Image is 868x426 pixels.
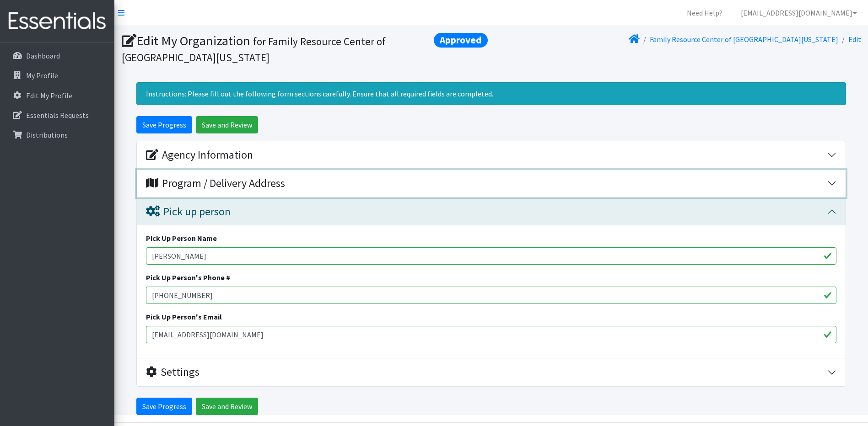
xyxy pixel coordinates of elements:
button: Agency Information [137,141,846,169]
div: Instructions: Please fill out the following form sections carefully. Ensure that all required fie... [136,82,846,105]
p: Essentials Requests [26,111,89,120]
div: Settings [146,366,199,379]
small: for Family Resource Center of [GEOGRAPHIC_DATA][US_STATE] [122,35,386,64]
button: Program / Delivery Address [137,170,846,197]
a: Need Help? [679,4,730,22]
a: My Profile [4,66,111,85]
a: Essentials Requests [4,106,111,124]
a: Family Resource Center of [GEOGRAPHIC_DATA][US_STATE] [650,35,838,44]
a: Edit [848,35,861,44]
span: Approved [434,33,488,48]
a: Edit My Profile [4,86,111,105]
label: Pick Up Person Name [146,233,217,244]
div: Program / Delivery Address [146,177,285,190]
p: My Profile [26,71,58,80]
input: Save Progress [136,398,192,415]
button: Pick up person [137,198,846,226]
label: Pick Up Person's Phone # [146,272,230,283]
img: HumanEssentials [4,6,111,37]
input: Save and Review [196,398,258,415]
p: Dashboard [26,51,60,60]
a: Distributions [4,126,111,144]
div: Agency Information [146,149,253,162]
a: Dashboard [4,47,111,65]
button: Settings [137,358,846,386]
div: Pick up person [146,205,231,218]
a: [EMAIL_ADDRESS][DOMAIN_NAME] [733,4,864,22]
input: Save and Review [196,116,258,133]
label: Pick Up Person's Email [146,311,222,322]
input: Save Progress [136,116,192,133]
h1: Edit My Organization [122,33,488,64]
p: Distributions [26,130,68,139]
p: Edit My Profile [26,91,72,100]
